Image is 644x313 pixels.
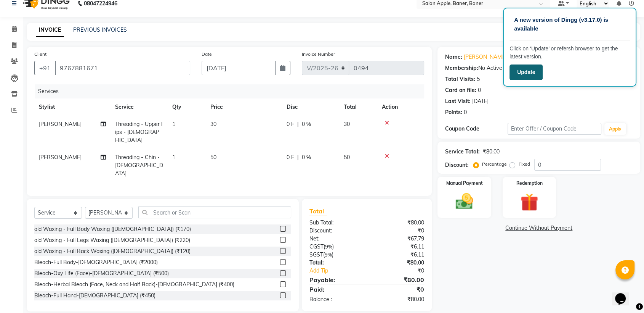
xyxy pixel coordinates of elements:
[445,161,469,169] div: Discount:
[367,235,430,243] div: ₹67.79
[111,98,168,116] th: Service
[325,244,332,250] span: 9%
[367,295,430,303] div: ₹80.00
[287,153,294,161] span: 0 F
[472,97,489,105] div: [DATE]
[518,161,530,168] label: Fixed
[445,75,475,83] div: Total Visits:
[464,108,467,116] div: 0
[304,219,367,227] div: Sub Total:
[34,98,111,116] th: Stylist
[304,267,377,275] a: Add Tip
[206,98,282,116] th: Price
[445,125,508,133] div: Coupon Code
[325,252,332,258] span: 9%
[509,45,630,61] p: Click on ‘Update’ or refersh browser to get the latest version.
[115,154,163,177] span: Threading - Chin - [DEMOGRAPHIC_DATA]
[34,51,46,58] label: Client
[210,154,216,161] span: 50
[483,148,500,156] div: ₹80.00
[439,224,639,232] a: Continue Without Payment
[515,191,543,213] img: _gift.svg
[36,23,64,37] a: INVOICE
[516,180,542,187] label: Redemption
[445,86,476,94] div: Card on file:
[302,51,335,58] label: Invoice Number
[367,259,430,267] div: ₹80.00
[304,235,367,243] div: Net:
[367,243,430,251] div: ₹6.11
[282,98,339,116] th: Disc
[464,53,506,61] a: [PERSON_NAME]
[509,65,543,80] button: Update
[367,251,430,259] div: ₹6.11
[339,98,377,116] th: Total
[55,61,190,75] input: Search by Name/Mobile/Email/Code
[34,292,155,300] div: Bleach-Full Hand-[DEMOGRAPHIC_DATA] (₹450)
[297,153,299,161] span: |
[478,86,481,94] div: 0
[304,285,367,294] div: Paid:
[377,98,424,116] th: Action
[202,51,212,58] label: Date
[508,123,601,135] input: Enter Offer / Coupon Code
[445,108,462,116] div: Points:
[482,161,506,168] label: Percentage
[450,191,479,211] img: _cash.svg
[115,121,162,144] span: Threading - Upper lips - [DEMOGRAPHIC_DATA]
[604,123,626,135] button: Apply
[302,153,311,161] span: 0 %
[367,275,430,284] div: ₹80.00
[304,243,367,251] div: ( )
[309,243,324,250] span: CGST
[34,247,191,255] div: old Waxing - Full Back Waxing ([DEMOGRAPHIC_DATA]) (₹120)
[445,64,478,72] div: Membership:
[210,121,216,127] span: 30
[445,97,471,105] div: Last Visit:
[172,154,175,161] span: 1
[138,207,291,218] input: Search or Scan
[445,53,462,61] div: Name:
[287,120,294,128] span: 0 F
[34,225,191,233] div: old Waxing - Full Body Waxing ([DEMOGRAPHIC_DATA]) (₹170)
[304,259,367,267] div: Total:
[445,64,633,72] div: No Active Membership
[35,84,430,98] div: Services
[172,121,175,127] span: 1
[344,121,350,127] span: 30
[377,267,430,275] div: ₹0
[367,227,430,235] div: ₹0
[367,219,430,227] div: ₹80.00
[304,251,367,259] div: ( )
[309,251,323,258] span: SGST
[168,98,206,116] th: Qty
[39,154,82,161] span: [PERSON_NAME]
[304,275,367,284] div: Payable:
[39,121,82,127] span: [PERSON_NAME]
[344,154,350,161] span: 50
[309,207,327,215] span: Total
[477,75,480,83] div: 5
[612,282,636,305] iframe: chat widget
[302,120,311,128] span: 0 %
[34,281,234,289] div: Bleach-Herbal Bleach (Face, Neck and Half Back)-[DEMOGRAPHIC_DATA] (₹400)
[304,227,367,235] div: Discount:
[304,295,367,303] div: Balance :
[73,26,127,33] a: PREVIOUS INVOICES
[34,61,56,75] button: +91
[34,258,158,266] div: Bleach-Full Body-[DEMOGRAPHIC_DATA] (₹2000)
[297,120,299,128] span: |
[34,236,190,244] div: old Waxing - Full Legs Waxing ([DEMOGRAPHIC_DATA]) (₹220)
[445,148,480,156] div: Service Total:
[446,180,483,187] label: Manual Payment
[34,269,169,278] div: Bleach-Oxy Life (Face)-[DEMOGRAPHIC_DATA] (₹500)
[514,16,625,33] p: A new version of Dingg (v3.17.0) is available
[367,285,430,294] div: ₹0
